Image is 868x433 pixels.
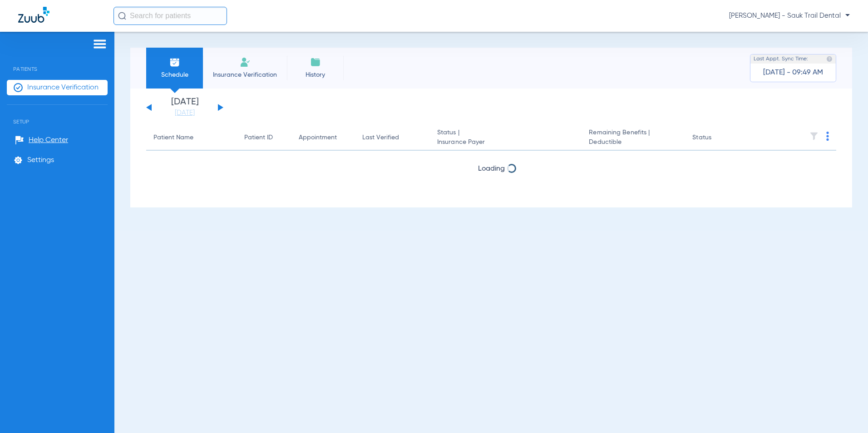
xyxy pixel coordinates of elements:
[7,52,108,72] span: Patients
[823,389,868,433] iframe: Chat Widget
[153,133,230,143] div: Patient Name
[27,83,99,92] span: Insurance Verification
[430,125,582,151] th: Status |
[158,98,212,118] li: [DATE]
[244,133,284,143] div: Patient ID
[685,125,746,151] th: Status
[7,105,108,125] span: Setup
[310,57,321,68] img: History
[153,133,193,143] div: Patient Name
[294,70,337,79] span: History
[244,133,273,143] div: Patient ID
[362,133,399,143] div: Last Verified
[18,7,49,23] img: Zuub Logo
[362,133,423,143] div: Last Verified
[478,165,505,172] span: Loading
[169,57,180,68] img: Schedule
[826,132,829,141] img: group-dot-blue.svg
[93,39,107,49] img: hamburger-icon
[27,156,54,165] span: Settings
[729,11,850,20] span: [PERSON_NAME] - Sauk Trail Dental
[210,70,280,79] span: Insurance Verification
[437,138,574,147] span: Insurance Payer
[299,133,348,143] div: Appointment
[763,68,823,77] span: [DATE] - 09:49 AM
[29,136,68,145] span: Help Center
[299,133,337,143] div: Appointment
[15,136,68,145] a: Help Center
[754,54,808,64] span: Last Appt. Sync Time:
[826,56,833,62] img: last sync help info
[158,108,212,118] a: [DATE]
[153,70,196,79] span: Schedule
[582,125,685,151] th: Remaining Benefits |
[809,132,819,141] img: filter.svg
[478,189,505,197] span: Loading
[589,138,678,147] span: Deductible
[118,12,126,20] img: Search Icon
[240,57,251,68] img: Manual Insurance Verification
[113,7,227,25] input: Search for patients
